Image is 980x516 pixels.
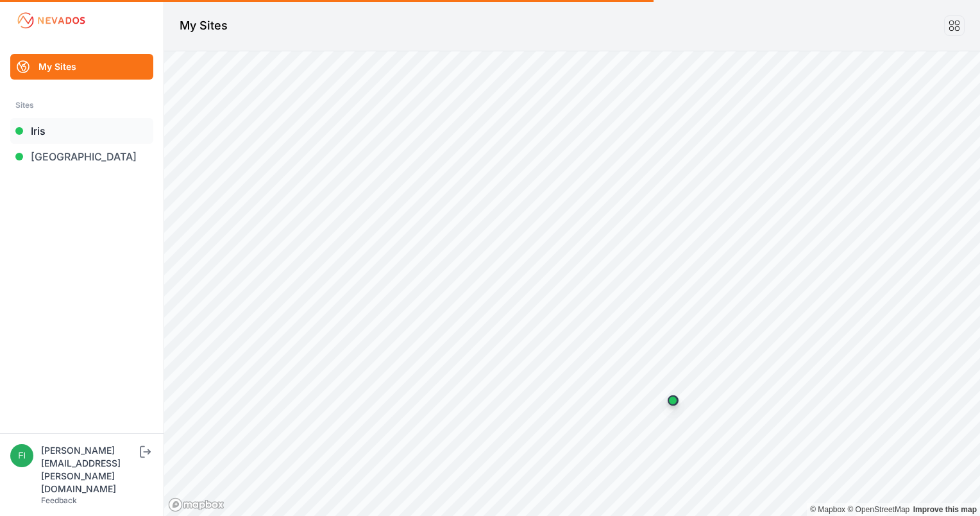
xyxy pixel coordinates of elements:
[810,505,845,514] a: Mapbox
[847,505,909,514] a: OpenStreetMap
[660,388,686,413] div: Map marker
[15,10,87,31] img: Nevados
[913,505,977,514] a: Map feedback
[180,17,228,35] h1: My Sites
[164,51,980,516] canvas: Map
[10,54,153,80] a: My Sites
[41,444,137,495] div: [PERSON_NAME][EMAIL_ADDRESS][PERSON_NAME][DOMAIN_NAME]
[10,144,153,169] a: [GEOGRAPHIC_DATA]
[168,497,224,512] a: Mapbox logo
[15,98,148,113] div: Sites
[10,444,33,467] img: fidel.lopez@prim.com
[41,495,77,505] a: Feedback
[10,118,153,144] a: Iris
